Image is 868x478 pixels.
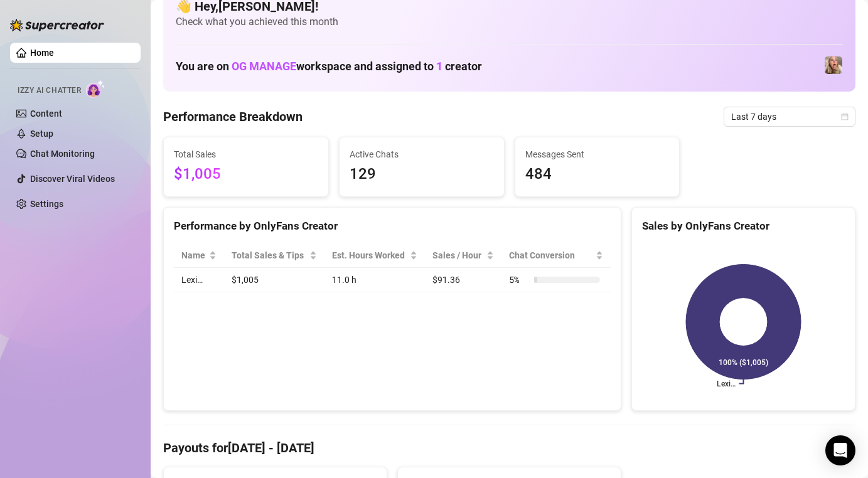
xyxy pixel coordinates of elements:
span: Last 7 days [731,107,848,126]
h4: Payouts for [DATE] - [DATE] [163,439,855,457]
img: Lexi [825,56,842,74]
span: $1,005 [174,162,318,186]
span: Total Sales [174,147,318,161]
span: Sales / Hour [432,248,483,262]
th: Total Sales & Tips [224,243,324,268]
a: Setup [30,129,53,139]
span: Total Sales & Tips [232,248,307,262]
span: Chat Conversion [509,248,593,262]
span: Active Chats [350,147,494,161]
a: Discover Viral Videos [30,174,115,184]
span: 484 [525,162,670,186]
td: 11.0 h [324,268,426,292]
span: Name [181,248,206,262]
a: Home [30,48,54,58]
a: Chat Monitoring [30,149,95,159]
span: OG MANAGE [232,60,296,73]
div: Performance by OnlyFans Creator [174,218,611,235]
h1: You are on workspace and assigned to creator [176,60,482,73]
div: Open Intercom Messenger [825,435,855,465]
span: calendar [841,113,849,120]
th: Sales / Hour [425,243,501,268]
text: Lexi… [717,380,736,388]
a: Settings [30,199,63,209]
div: Sales by OnlyFans Creator [642,218,845,235]
a: Content [30,109,62,119]
span: 5 % [509,273,529,287]
span: Izzy AI Chatter [18,85,81,97]
span: Check what you achieved this month [176,15,843,29]
span: Messages Sent [525,147,670,161]
span: 129 [350,162,494,186]
img: AI Chatter [86,80,105,98]
td: $1,005 [224,268,324,292]
div: Est. Hours Worked [332,248,408,262]
img: logo-BBDzfeDw.svg [10,19,104,31]
td: $91.36 [425,268,501,292]
td: Lexi… [174,268,224,292]
span: 1 [436,60,442,73]
th: Chat Conversion [501,243,611,268]
th: Name [174,243,224,268]
h4: Performance Breakdown [163,108,303,125]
